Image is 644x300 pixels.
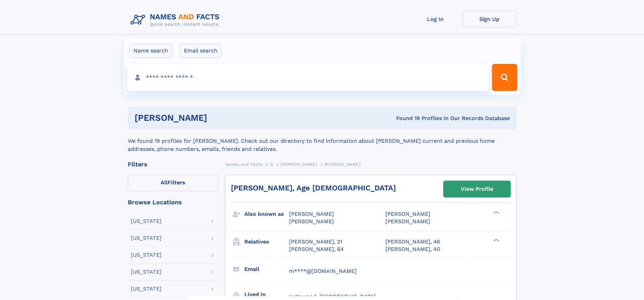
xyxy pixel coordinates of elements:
[289,293,376,300] span: Inglewood, [GEOGRAPHIC_DATA]
[128,161,218,167] div: Filters
[462,11,517,27] a: Sign Up
[127,64,489,91] input: search input
[244,236,289,248] h3: Relatives
[302,115,510,122] div: Found 19 Profiles In Our Records Database
[161,179,168,186] span: All
[289,238,342,246] a: [PERSON_NAME], 21
[289,211,334,217] span: [PERSON_NAME]
[131,269,162,275] div: [US_STATE]
[128,175,218,191] label: Filters
[461,181,493,197] div: View Profile
[270,162,273,167] span: O
[131,252,162,258] div: [US_STATE]
[385,246,440,253] a: [PERSON_NAME], 40
[131,235,162,241] div: [US_STATE]
[385,218,430,225] span: [PERSON_NAME]
[492,210,500,215] div: ❯
[128,11,225,29] img: Logo Names and Facts
[281,162,317,167] span: [PERSON_NAME]
[244,208,289,220] h3: Also known as
[225,160,262,168] a: Names and Facts
[135,114,302,122] h1: [PERSON_NAME]
[385,211,430,217] span: [PERSON_NAME]
[131,218,162,224] div: [US_STATE]
[231,184,396,192] a: [PERSON_NAME], Age [DEMOGRAPHIC_DATA]
[492,238,500,242] div: ❯
[128,199,218,205] div: Browse Locations
[289,218,334,225] span: [PERSON_NAME]
[131,286,162,292] div: [US_STATE]
[408,11,462,27] a: Log In
[180,44,222,58] label: Email search
[129,44,172,58] label: Name search
[444,181,510,197] a: View Profile
[492,64,517,91] button: Search Button
[244,263,289,275] h3: Email
[325,162,361,167] span: [PERSON_NAME]
[385,238,440,246] a: [PERSON_NAME], 46
[128,129,517,153] div: We found 19 profiles for [PERSON_NAME]. Check out our directory to find information about [PERSON...
[289,246,344,253] a: [PERSON_NAME], 64
[270,160,273,168] a: O
[281,160,317,168] a: [PERSON_NAME]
